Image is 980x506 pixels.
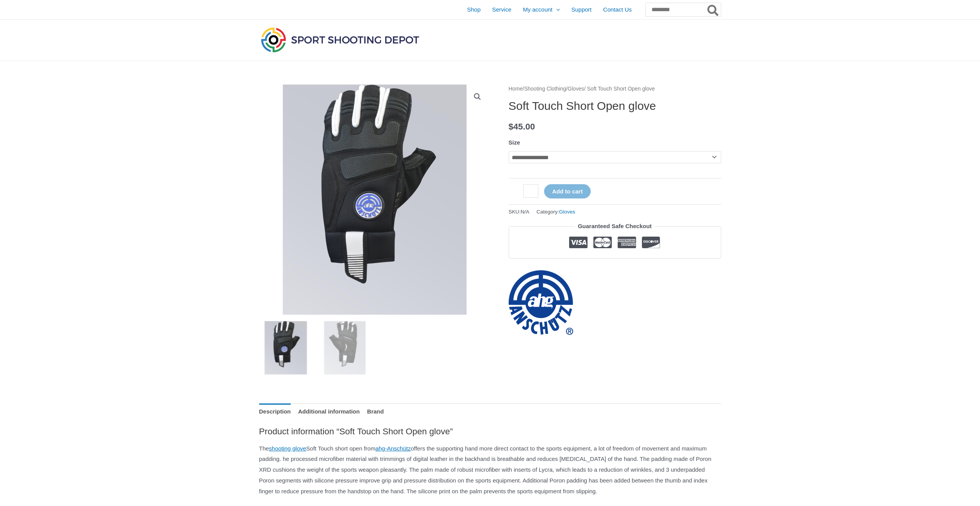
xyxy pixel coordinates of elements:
[375,445,411,452] a: ahg-Anschütz
[298,403,360,420] a: Additional information
[259,443,721,497] p: The Soft Touch short open from offers the supporting hand more direct contact to the sports equip...
[259,84,490,315] img: Soft Touch Short Open glove
[524,86,566,92] a: Shooting Clothing
[536,207,575,217] span: Category:
[509,270,573,335] a: ahg-Anschütz
[706,3,721,16] button: Search
[509,139,520,146] label: Size
[521,209,529,215] span: N/A
[509,86,523,92] a: Home
[259,426,721,437] h2: Product information “Soft Touch Short Open glove”
[259,321,313,375] img: Soft Touch Short Open glove
[509,207,529,217] span: SKU:
[509,99,721,113] h1: Soft Touch Short Open glove
[509,122,514,131] span: $
[269,445,306,452] a: shooting glove
[509,84,721,94] nav: Breadcrumb
[544,184,591,198] button: Add to cart
[559,209,575,215] a: Gloves
[318,321,372,375] img: Soft Touch Short Open glove - Image 2
[575,221,655,232] legend: Guaranteed Safe Checkout
[259,403,291,420] a: Description
[259,25,421,54] img: Sport Shooting Depot
[471,90,484,104] a: View full-screen image gallery
[523,184,538,198] input: Product quantity
[509,122,535,131] bdi: 45.00
[568,86,584,92] a: Gloves
[367,403,384,420] a: Brand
